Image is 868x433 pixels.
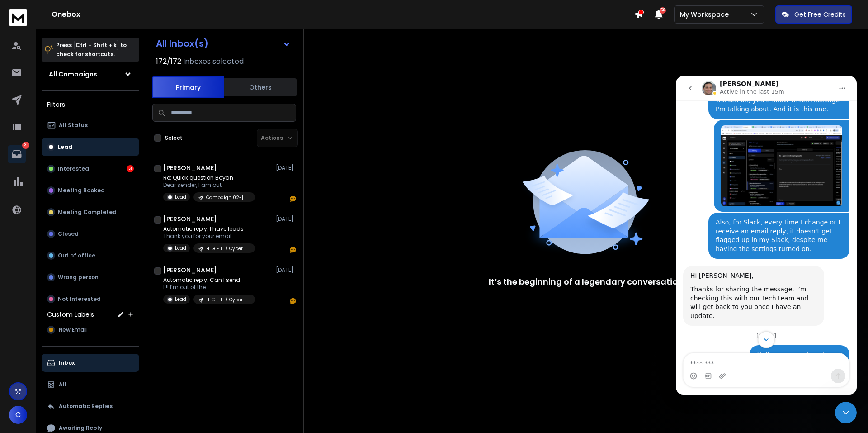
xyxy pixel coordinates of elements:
button: Out of office [42,247,139,265]
p: My Workspace [680,10,732,19]
p: All [59,381,66,388]
button: Interested3 [42,160,139,178]
a: 3 [8,145,26,163]
p: Campaign 02-[GEOGRAPHIC_DATA] [206,194,250,201]
button: Automatic Replies [42,397,139,415]
iframe: Intercom live chat [676,76,857,395]
button: Get Free Credits [775,5,852,24]
p: Lead [58,143,72,151]
div: 3 [127,165,134,172]
button: Inbox [42,354,139,372]
p: Meeting Booked [58,187,105,194]
h1: [PERSON_NAME] [163,266,217,275]
p: I!!! I’m out of the [163,284,255,291]
h1: [PERSON_NAME] [163,163,217,172]
button: C [9,406,27,424]
p: Automatic reply: I have leads [163,225,255,233]
span: 50 [660,7,666,14]
h3: Filters [42,98,139,111]
p: Lead [175,296,186,303]
p: Dear sender, I am out [163,181,255,189]
p: [DATE] [276,266,296,274]
p: Closed [58,230,79,238]
p: Interested [58,165,89,172]
button: Wrong person [42,268,139,286]
span: New Email [59,326,87,333]
button: Lead [42,138,139,156]
p: Not Interested [58,295,101,303]
button: Meeting Completed [42,203,139,221]
p: Lead [175,245,186,252]
button: Not Interested [42,290,139,308]
h1: All Inbox(s) [156,39,208,48]
button: Primary [152,76,224,98]
button: Others [224,77,297,97]
h3: Custom Labels [47,310,94,319]
p: Press to check for shortcuts. [56,41,127,59]
button: All [42,376,139,394]
button: All Inbox(s) [149,34,298,52]
h1: [PERSON_NAME] [163,214,217,224]
p: Wrong person [58,274,99,281]
p: Lead [175,194,186,200]
p: Meeting Completed [58,209,117,216]
img: logo [9,9,27,26]
button: All Status [42,116,139,134]
p: [DATE] [276,215,296,223]
iframe: Intercom live chat [835,402,857,423]
p: HLG - IT / Cyber 04 AB354 [206,245,250,252]
p: Automatic Replies [59,403,113,410]
button: New Email [42,321,139,339]
p: Awaiting Reply [59,424,102,432]
p: HLG - IT / Cyber 03 AB353 [206,296,250,303]
h3: Inboxes selected [183,56,244,67]
span: 172 / 172 [156,56,181,67]
p: 3 [22,142,29,149]
p: Out of office [58,252,95,259]
button: Meeting Booked [42,181,139,200]
button: Closed [42,225,139,243]
p: Inbox [59,359,75,366]
p: Thank you for your email. [163,233,255,240]
button: All Campaigns [42,65,139,83]
p: It’s the beginning of a legendary conversation [489,276,683,288]
p: Automatic reply: Can I send [163,276,255,284]
p: Re: Quick question Boyan [163,174,255,181]
p: Get Free Credits [794,10,846,19]
h1: All Campaigns [49,70,97,79]
span: Ctrl + Shift + k [74,40,118,50]
label: Select [165,134,183,142]
h1: Onebox [52,9,634,20]
p: [DATE] [276,164,296,171]
p: All Status [59,122,88,129]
